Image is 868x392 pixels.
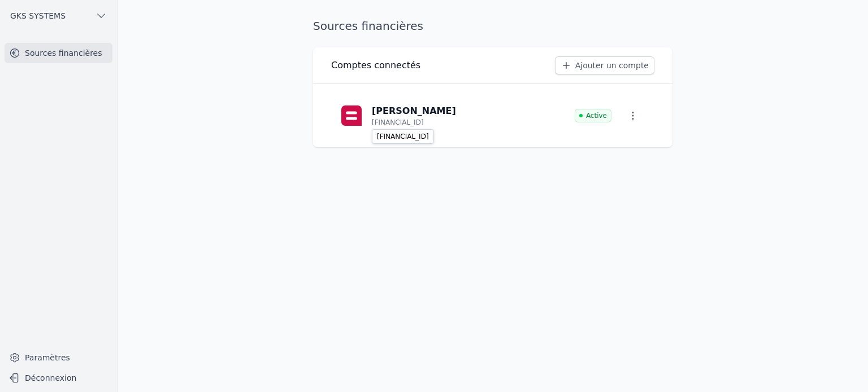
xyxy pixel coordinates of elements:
[5,7,112,25] button: GKS SYSTEMS
[372,129,434,144] div: [FINANCIAL_ID]
[10,10,66,21] span: GKS SYSTEMS
[5,43,112,63] a: Sources financières
[331,93,654,138] a: [PERSON_NAME] [FINANCIAL_ID] Active
[5,349,112,367] a: Paramètres
[555,56,654,74] a: Ajouter un compte
[313,18,423,34] h1: Sources financières
[5,369,112,387] button: Déconnexion
[372,104,456,118] p: [PERSON_NAME]
[372,118,424,127] p: [FINANCIAL_ID]
[331,59,420,72] h3: Comptes connectés
[575,109,611,122] span: Active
